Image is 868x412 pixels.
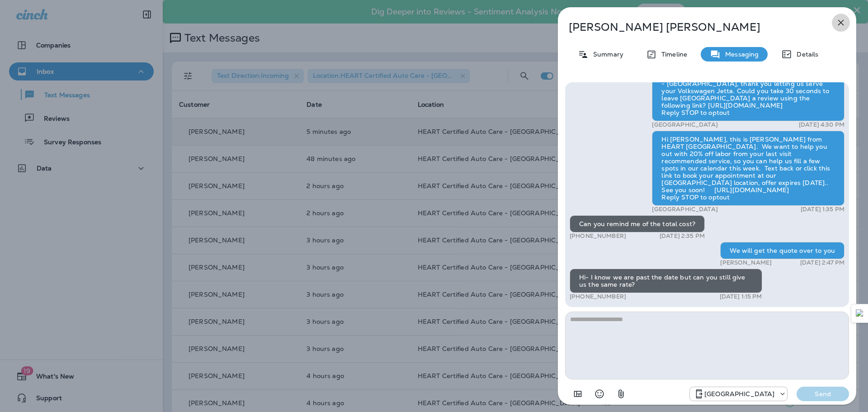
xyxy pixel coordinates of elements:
p: [DATE] 1:35 PM [801,206,844,213]
div: Hi [PERSON_NAME], this is [PERSON_NAME] from HEART [GEOGRAPHIC_DATA]. We want to help you out wit... [652,131,844,206]
p: Summary [589,51,623,58]
div: Can you remind me of the total cost? [570,215,705,232]
p: [PHONE_NUMBER] [570,293,626,300]
p: [PERSON_NAME] [720,259,772,266]
div: Hi [PERSON_NAME], this is HEART Certified Auto Care - [GEOGRAPHIC_DATA], thank you letting us ser... [652,68,844,121]
p: [DATE] 2:35 PM [660,232,705,240]
p: [PERSON_NAME] [PERSON_NAME] [569,21,816,33]
img: Detect Auto [856,309,864,317]
div: We will get the quote over to you [720,242,844,259]
p: Messaging [721,51,759,58]
div: +1 (847) 262-3704 [690,388,787,399]
p: Timeline [657,51,687,58]
p: [PHONE_NUMBER] [570,232,626,240]
p: [DATE] 4:30 PM [799,121,844,128]
p: [DATE] 1:15 PM [720,293,762,300]
p: [GEOGRAPHIC_DATA] [652,121,717,128]
div: Hi- I know we are past the date but can you still give us the same rate? [570,269,762,293]
p: [DATE] 2:47 PM [800,259,844,266]
p: [GEOGRAPHIC_DATA] [652,206,717,213]
p: [GEOGRAPHIC_DATA] [704,390,774,398]
p: Details [792,51,818,58]
button: Select an emoji [590,385,609,403]
button: Add in a premade template [569,385,587,403]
